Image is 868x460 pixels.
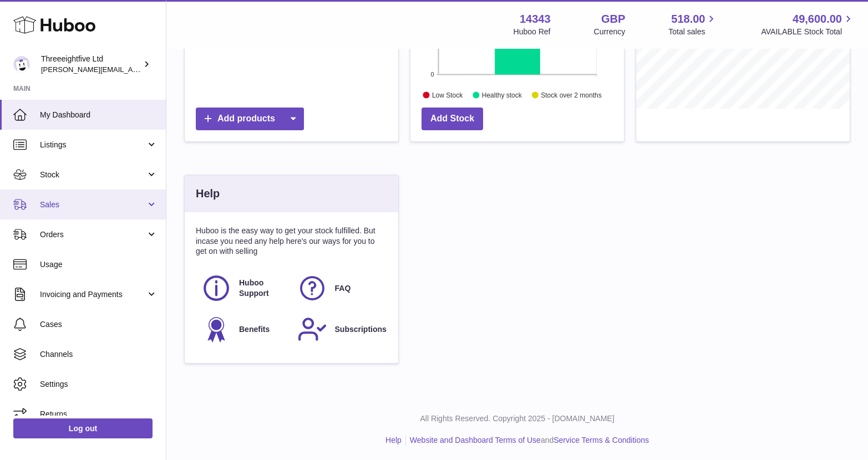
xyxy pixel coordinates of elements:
div: Huboo Ref [514,27,551,37]
li: and [406,435,649,446]
span: Cases [40,319,158,330]
img: james@threeeightfive.co [13,56,30,73]
text: Healthy stock [482,91,522,99]
text: 0.5 [425,43,434,50]
a: 518.00 Total sales [668,12,718,37]
a: FAQ [297,273,382,303]
a: Subscriptions [297,314,382,344]
div: Currency [594,27,626,37]
a: 49,600.00 AVAILABLE Stock Total [761,12,855,37]
p: All Rights Reserved. Copyright 2025 - [DOMAIN_NAME] [175,413,859,424]
text: 0 [430,71,434,78]
a: Log out [13,418,153,438]
text: Stock over 2 months [541,91,601,99]
span: [PERSON_NAME][EMAIL_ADDRESS][DOMAIN_NAME] [41,65,222,74]
span: Sales [40,200,146,210]
span: Usage [40,259,158,270]
a: Benefits [201,314,286,344]
span: My Dashboard [40,110,158,120]
span: Invoicing and Payments [40,289,146,300]
a: Huboo Support [201,273,286,303]
a: Add products [196,108,304,130]
a: Help [385,436,402,444]
span: AVAILABLE Stock Total [761,27,855,37]
span: 49,600.00 [793,12,842,27]
p: Huboo is the easy way to get your stock fulfilled. But incase you need any help here's our ways f... [196,226,387,257]
span: Orders [40,229,146,240]
div: Threeeightfive Ltd [41,54,141,75]
strong: 14343 [520,12,551,27]
span: Total sales [668,27,718,37]
h3: Help [196,186,220,201]
strong: GBP [601,12,625,27]
span: 518.00 [671,12,705,27]
span: Huboo Support [239,278,285,299]
span: Returns [40,409,158,420]
text: Low Stock [432,91,463,99]
span: Listings [40,140,146,150]
span: Subscriptions [335,324,387,335]
a: Service Terms & Conditions [554,436,649,444]
span: Stock [40,170,146,180]
a: Website and Dashboard Terms of Use [410,436,541,444]
span: Channels [40,349,158,360]
a: Add Stock [422,108,483,130]
span: Settings [40,379,158,390]
span: FAQ [335,283,351,294]
span: Benefits [239,324,270,335]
